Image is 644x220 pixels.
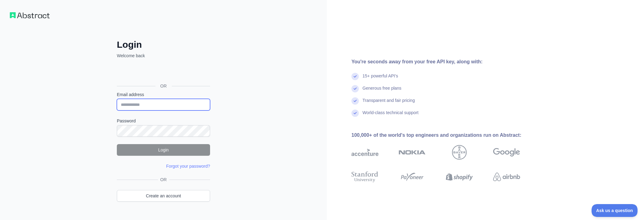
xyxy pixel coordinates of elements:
img: accenture [351,145,378,160]
img: check mark [351,97,359,105]
div: World-class technical support [362,110,419,122]
img: payoneer [399,170,426,184]
img: shopify [446,170,473,184]
button: Login [117,144,210,156]
h2: Login [117,39,210,50]
img: stanford university [351,170,378,184]
img: bayer [452,145,467,160]
iframe: Sign in with Google Button [114,65,212,79]
a: Create an account [117,190,210,202]
img: nokia [399,145,426,160]
label: Password [117,118,210,124]
img: google [493,145,520,160]
a: Forgot your password? [166,164,210,169]
span: OR [158,177,169,183]
div: 100,000+ of the world's top engineers and organizations run on Abstract: [351,132,540,139]
div: You're seconds away from your free API key, along with: [351,58,540,65]
div: Generous free plans [362,85,401,97]
div: Transparent and fair pricing [362,97,415,110]
img: airbnb [493,170,520,184]
img: check mark [351,110,359,117]
p: Welcome back [117,53,210,59]
span: OR [155,83,172,89]
img: Workflow [10,12,50,18]
iframe: Toggle Customer Support [592,204,638,217]
img: check mark [351,73,359,80]
div: 15+ powerful API's [362,73,398,85]
img: check mark [351,85,359,92]
label: Email address [117,91,210,98]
